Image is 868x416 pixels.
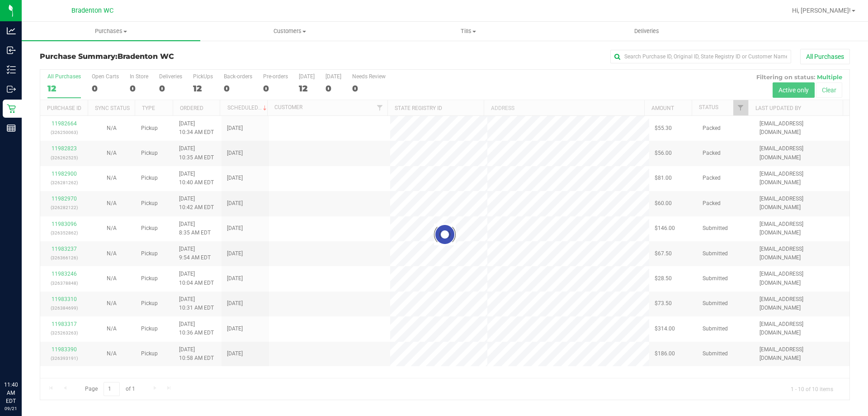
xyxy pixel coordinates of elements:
[9,344,36,371] iframe: Resource center
[7,124,16,133] inline-svg: Reports
[22,22,200,41] a: Purchases
[557,22,736,41] a: Deliveries
[4,381,18,405] p: 11:40 AM EDT
[4,405,18,412] p: 09/21
[7,85,16,94] inline-svg: Outbound
[7,104,16,113] inline-svg: Retail
[7,26,16,35] inline-svg: Analytics
[610,50,791,63] input: Search Purchase ID, Original ID, State Registry ID or Customer Name...
[379,27,557,35] span: Tills
[200,22,379,41] a: Customers
[71,7,113,14] span: Bradenton WC
[379,22,557,41] a: Tills
[40,53,310,61] h3: Purchase Summary:
[622,27,671,35] span: Deliveries
[118,52,174,61] span: Bradenton WC
[201,27,378,35] span: Customers
[800,49,850,64] button: All Purchases
[22,27,200,35] span: Purchases
[792,7,851,14] span: Hi, [PERSON_NAME]!
[7,46,16,55] inline-svg: Inbound
[7,65,16,74] inline-svg: Inventory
